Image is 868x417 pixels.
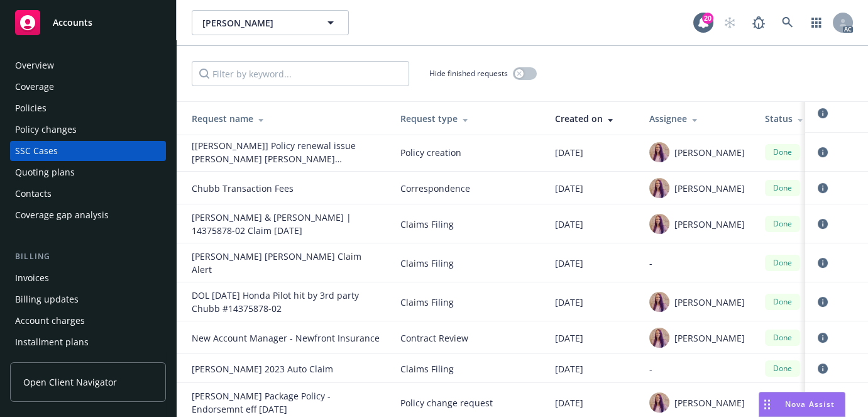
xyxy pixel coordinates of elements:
[770,363,795,374] span: Done
[649,328,669,348] img: photo
[15,141,58,161] div: SSC Cases
[10,120,166,140] a: Policy changes
[10,332,166,352] a: Installment plans
[815,294,830,309] a: circleInformation
[759,392,775,416] div: Drag to move
[815,106,830,121] a: circleInformation
[15,77,54,97] div: Coverage
[400,218,535,231] span: Claims Filing
[746,10,771,35] a: Report a Bug
[649,292,669,312] img: photo
[192,289,380,315] div: DOL 9/18/24 Honda Pilot hit by 3rd party Chubb #14375878-02
[555,182,583,195] span: [DATE]
[555,362,583,375] span: [DATE]
[649,214,669,234] img: photo
[15,120,77,140] div: Policy changes
[400,112,535,125] div: Request type
[15,98,47,118] div: Policies
[555,218,583,231] span: [DATE]
[765,112,839,125] div: Status
[10,311,166,331] a: Account charges
[555,396,583,409] span: [DATE]
[804,10,829,35] a: Switch app
[53,18,92,28] span: Accounts
[674,218,745,231] span: [PERSON_NAME]
[815,361,830,376] a: circleInformation
[10,250,166,263] div: Billing
[649,257,745,270] div: -
[192,389,380,416] div: TIMOTHY CECCHIN Package Policy - Endorsemnt eff 08-12-24
[400,362,535,375] span: Claims Filing
[785,399,835,409] span: Nova Assist
[815,216,830,231] a: circleInformation
[770,182,795,194] span: Done
[192,250,380,276] div: TIMOTHY CECCHIN SARA CECCHIN Chubb Claim Alert
[674,396,745,409] span: [PERSON_NAME]
[192,139,380,165] div: [IVANS] Policy renewal issue Timothy Cecchin Sara Cecchin_1437587801
[555,257,583,270] span: [DATE]
[770,296,795,308] span: Done
[15,162,75,182] div: Quoting plans
[815,255,830,270] a: circleInformation
[202,16,311,30] span: [PERSON_NAME]
[674,296,745,309] span: [PERSON_NAME]
[192,112,380,125] div: Request name
[10,77,166,97] a: Coverage
[815,181,830,196] a: circleInformation
[649,362,745,375] div: -
[192,362,380,375] div: TIMOTHY CECCHIN 2023 Auto Claim
[702,13,713,24] div: 20
[815,330,830,345] a: circleInformation
[775,10,800,35] a: Search
[15,311,85,331] div: Account charges
[649,178,669,198] img: photo
[10,205,166,225] a: Coverage gap analysis
[10,162,166,182] a: Quoting plans
[15,268,49,288] div: Invoices
[674,146,745,159] span: [PERSON_NAME]
[555,146,583,159] span: [DATE]
[649,392,669,413] img: photo
[770,218,795,230] span: Done
[400,396,535,409] span: Policy change request
[674,182,745,195] span: [PERSON_NAME]
[10,141,166,161] a: SSC Cases
[674,331,745,345] span: [PERSON_NAME]
[649,142,669,162] img: photo
[400,296,535,309] span: Claims Filing
[23,375,117,389] span: Open Client Navigator
[192,211,380,237] div: TIMOTHY CECCHIN & SARA CECCHIN | 14375878-02 Claim 09-18-2024
[192,10,349,35] button: [PERSON_NAME]
[759,392,845,417] button: Nova Assist
[770,147,795,158] span: Done
[649,112,745,125] div: Assignee
[15,184,52,204] div: Contacts
[192,331,380,345] div: New Account Manager - Newfront Insurance
[15,332,89,352] div: Installment plans
[15,205,109,225] div: Coverage gap analysis
[10,55,166,75] a: Overview
[717,10,742,35] a: Start snowing
[10,184,166,204] a: Contacts
[10,98,166,118] a: Policies
[555,331,583,345] span: [DATE]
[429,68,508,79] span: Hide finished requests
[15,55,54,75] div: Overview
[10,5,166,40] a: Accounts
[555,112,629,125] div: Created on
[10,268,166,288] a: Invoices
[192,182,380,195] div: Chubb Transaction Fees
[770,257,795,269] span: Done
[770,332,795,343] span: Done
[400,257,535,270] span: Claims Filing
[400,331,535,345] span: Contract Review
[815,145,830,160] a: circleInformation
[400,146,535,159] span: Policy creation
[555,296,583,309] span: [DATE]
[192,61,409,86] input: Filter by keyword...
[400,182,535,195] span: Correspondence
[10,289,166,309] a: Billing updates
[15,289,79,309] div: Billing updates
